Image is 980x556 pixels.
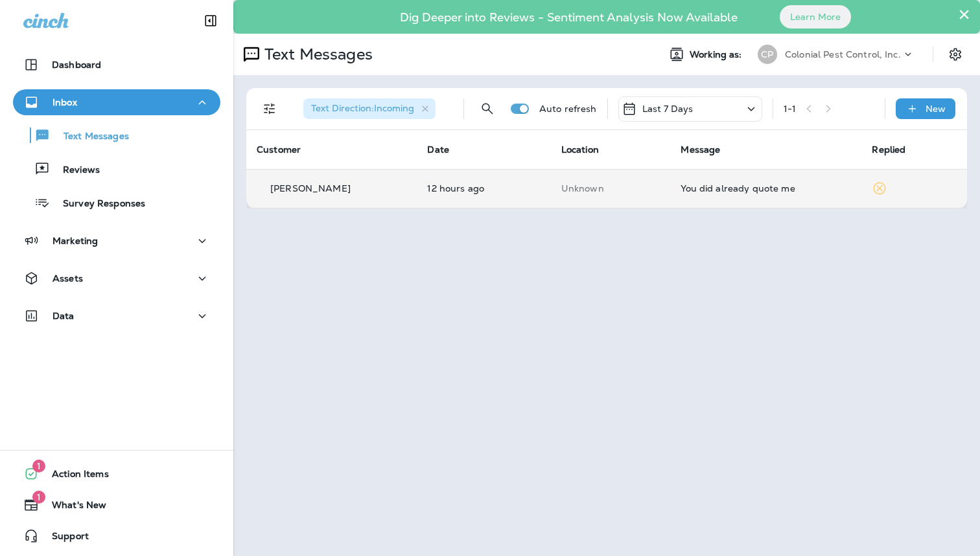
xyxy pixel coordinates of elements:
[427,183,540,194] p: Sep 24, 2025 08:23 AM
[780,5,851,28] button: Learn More
[13,523,220,549] button: Support
[39,531,89,546] span: Support
[561,144,599,155] span: Location
[311,102,414,114] span: Text Direction : Incoming
[257,96,283,122] button: Filters
[32,491,45,504] span: 1
[561,183,660,194] p: This customer does not have a last location and the phone number they messaged is not assigned to...
[681,144,720,155] span: Message
[52,273,83,284] p: Assets
[270,183,351,194] p: [PERSON_NAME]
[872,144,905,155] span: Replied
[539,104,597,114] p: Auto refresh
[13,122,220,149] button: Text Messages
[958,4,970,25] button: Close
[39,469,109,484] span: Action Items
[474,96,500,122] button: Search Messages
[259,45,373,64] p: Text Messages
[51,131,129,143] p: Text Messages
[13,303,220,329] button: Data
[681,183,851,194] div: You did already quote me
[926,104,946,114] p: New
[427,144,449,155] span: Date
[13,461,220,487] button: 1Action Items
[642,104,694,114] p: Last 7 Days
[784,104,796,114] div: 1 - 1
[39,500,106,515] span: What's New
[13,492,220,518] button: 1What's New
[758,45,777,64] div: CP
[50,164,100,177] p: Reviews
[192,8,229,34] button: Collapse Sidebar
[52,311,75,321] p: Data
[303,98,436,119] div: Text Direction:Incoming
[785,49,901,60] p: Colonial Pest Control, Inc.
[52,60,101,70] p: Dashboard
[32,460,45,473] span: 1
[13,189,220,216] button: Survey Responses
[944,43,967,66] button: Settings
[50,198,145,210] p: Survey Responses
[13,265,220,291] button: Assets
[690,49,745,60] span: Working as:
[362,16,775,19] p: Dig Deeper into Reviews - Sentiment Analysis Now Available
[13,155,220,183] button: Reviews
[13,89,220,115] button: Inbox
[257,144,301,155] span: Customer
[52,97,77,107] p: Inbox
[52,236,98,246] p: Marketing
[13,52,220,78] button: Dashboard
[13,228,220,254] button: Marketing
